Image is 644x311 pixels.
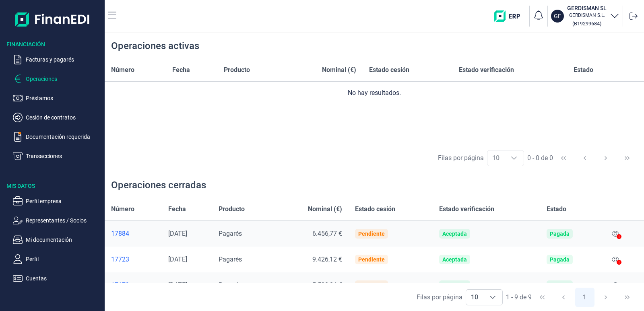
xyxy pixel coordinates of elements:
div: [DATE] [168,230,206,238]
span: Número [111,204,134,214]
span: Pagarés [219,230,242,237]
p: Mi documentación [26,235,101,245]
span: Fecha [168,204,186,214]
div: Pagada [550,256,570,263]
p: Facturas y pagarés [26,55,101,64]
button: First Page [533,288,552,307]
span: Estado cesión [355,204,395,214]
span: 1 - 9 de 9 [506,294,532,301]
p: Documentación requerida [26,132,101,142]
button: Documentación requerida [13,132,101,142]
p: Préstamos [26,93,101,103]
span: 5.520,84 € [312,281,342,289]
p: Transacciones [26,151,101,161]
div: Aceptada [442,282,467,288]
button: Last Page [617,288,637,307]
span: 0 - 0 de 0 [527,155,553,161]
span: Fecha [172,65,190,75]
button: Perfil [13,254,101,264]
button: Representantes / Socios [13,216,101,225]
div: Pendiente [358,231,385,237]
p: GERDISMAN S.L. [567,12,607,19]
div: Operaciones cerradas [111,179,206,192]
p: Operaciones [26,74,101,84]
button: Mi documentación [13,235,101,245]
button: Next Page [596,148,615,168]
span: Producto [219,204,245,214]
span: Nominal (€) [308,204,342,214]
p: Representantes / Socios [26,216,101,225]
div: Operaciones activas [111,39,199,52]
p: Cuentas [26,274,101,283]
div: Choose [483,290,502,305]
button: Next Page [596,288,615,307]
button: Cuentas [13,274,101,283]
a: 17723 [111,255,155,264]
div: [DATE] [168,281,206,289]
span: Producto [224,65,250,75]
button: Previous Page [575,148,594,168]
p: GE [554,12,561,20]
button: Page 1 [575,288,594,307]
p: Perfil [26,254,101,264]
button: Operaciones [13,74,101,84]
span: Estado cesión [369,65,409,75]
button: Facturas y pagarés [13,55,101,64]
div: Filas por página [417,292,462,302]
span: Número [111,65,134,75]
span: Estado verificación [439,204,494,214]
div: Pagada [550,231,570,237]
button: Préstamos [13,93,101,103]
span: Estado verificación [459,65,514,75]
div: Filas por página [438,153,484,163]
div: [DATE] [168,255,206,264]
small: Copiar cif [572,21,601,27]
button: Perfil empresa [13,196,101,206]
button: GEGERDISMAN SLGERDISMAN S.L.(B19299684) [551,4,619,28]
img: Logo de aplicación [15,6,90,32]
img: erp [494,10,526,22]
div: No hay resultados. [111,88,638,98]
p: Cesión de contratos [26,113,101,122]
h3: GERDISMAN SL [567,4,607,12]
button: Cesión de contratos [13,113,101,122]
div: Aceptada [442,231,467,237]
span: Pagarés [219,281,242,289]
span: 6.456,77 € [312,230,342,237]
div: Choose [504,150,524,166]
span: Nominal (€) [322,65,356,75]
a: 17884 [111,230,155,238]
span: Pagarés [219,255,242,263]
button: Previous Page [554,288,573,307]
button: Transacciones [13,151,101,161]
span: Estado [547,204,566,214]
button: First Page [554,148,573,168]
span: 10 [466,290,483,305]
div: Aceptada [442,256,467,263]
span: Estado [574,65,593,75]
div: Pendiente [358,256,385,263]
div: Pagada [550,282,570,288]
div: Pendiente [358,282,385,288]
span: 9.426,12 € [312,255,342,263]
p: Perfil empresa [26,196,101,206]
button: Last Page [617,148,637,168]
a: 17179 [111,281,155,289]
